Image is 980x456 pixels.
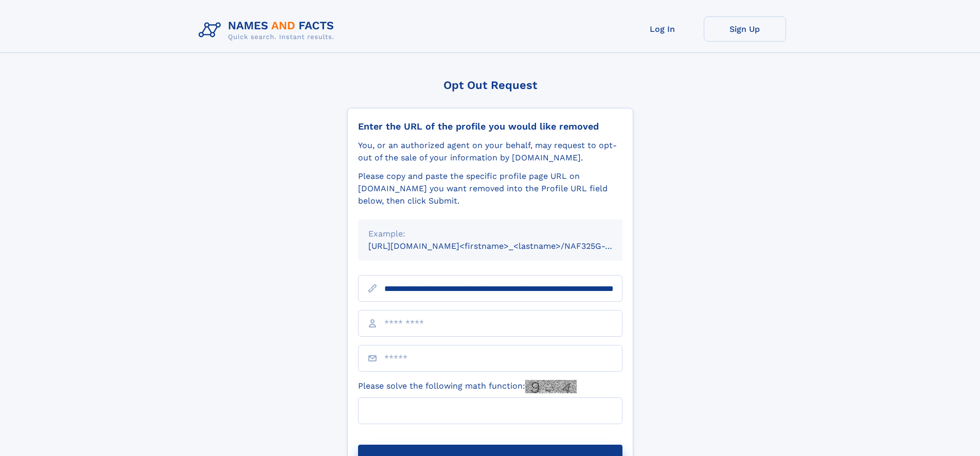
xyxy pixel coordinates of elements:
[621,16,704,42] a: Log In
[347,79,633,92] div: Opt Out Request
[368,228,612,240] div: Example:
[358,170,622,207] div: Please copy and paste the specific profile page URL on [DOMAIN_NAME] you want removed into the Pr...
[358,121,622,132] div: Enter the URL of the profile you would like removed
[358,139,622,164] div: You, or an authorized agent on your behalf, may request to opt-out of the sale of your informatio...
[368,241,642,251] small: [URL][DOMAIN_NAME]<firstname>_<lastname>/NAF325G-xxxxxxxx
[358,380,577,393] label: Please solve the following math function:
[194,16,343,44] img: Logo Names and Facts
[704,16,786,42] a: Sign Up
